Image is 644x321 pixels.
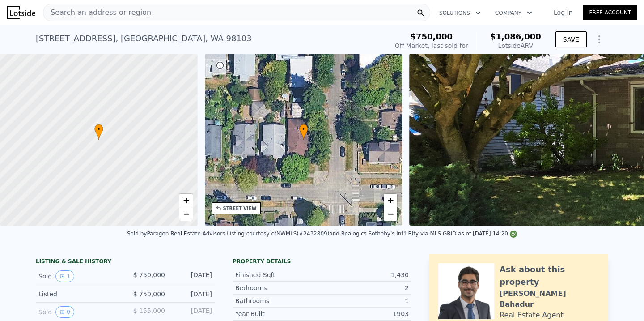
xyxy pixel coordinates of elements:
div: Finished Sqft [235,270,322,279]
span: $1,086,000 [490,32,541,41]
div: Ask about this property [500,263,599,288]
div: Listing courtesy of NWMLS (#2432809) and Realogics Sotheby's Int'l Rlty via MLS GRID as of [DATE]... [227,231,517,237]
img: Lotside [7,6,35,19]
a: Zoom out [179,207,193,221]
span: $ 750,000 [133,291,165,298]
div: LISTING & SALE HISTORY [36,258,215,267]
div: [DATE] [172,306,212,318]
button: View historical data [55,270,74,282]
div: [DATE] [172,290,212,299]
div: Lotside ARV [490,41,541,50]
div: 1 [322,296,409,305]
div: • [94,124,103,140]
a: Zoom out [384,207,397,221]
div: 1,430 [322,270,409,279]
span: Search an address or region [43,7,151,18]
span: − [183,208,189,219]
a: Zoom in [384,194,397,207]
span: + [183,195,189,206]
span: $750,000 [411,32,453,41]
img: NWMLS Logo [510,231,517,238]
a: Zoom in [179,194,193,207]
span: − [388,208,394,219]
button: SAVE [555,31,587,47]
div: 2 [322,283,409,292]
div: STREET VIEW [223,205,257,212]
div: [DATE] [172,270,212,282]
a: Free Account [583,5,637,20]
div: Property details [233,258,411,265]
button: Solutions [432,5,488,21]
a: Log In [543,8,583,17]
div: [PERSON_NAME] Bahadur [500,288,599,310]
div: Bathrooms [235,296,322,305]
span: • [299,125,308,133]
span: $ 155,000 [133,307,165,314]
button: View historical data [55,306,74,318]
button: Company [488,5,539,21]
div: Sold [38,270,118,282]
div: Sold by Paragon Real Estate Advisors . [127,231,227,237]
div: Sold [38,306,118,318]
span: • [94,125,103,133]
div: [STREET_ADDRESS] , [GEOGRAPHIC_DATA] , WA 98103 [36,32,252,45]
span: $ 750,000 [133,271,165,278]
div: • [299,124,308,140]
div: Bedrooms [235,283,322,292]
span: + [388,195,394,206]
div: Real Estate Agent [500,310,563,321]
div: Year Built [235,309,322,318]
div: Off Market, last sold for [395,41,468,50]
div: Listed [38,290,118,299]
div: 1903 [322,309,409,318]
button: Show Options [590,30,608,48]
